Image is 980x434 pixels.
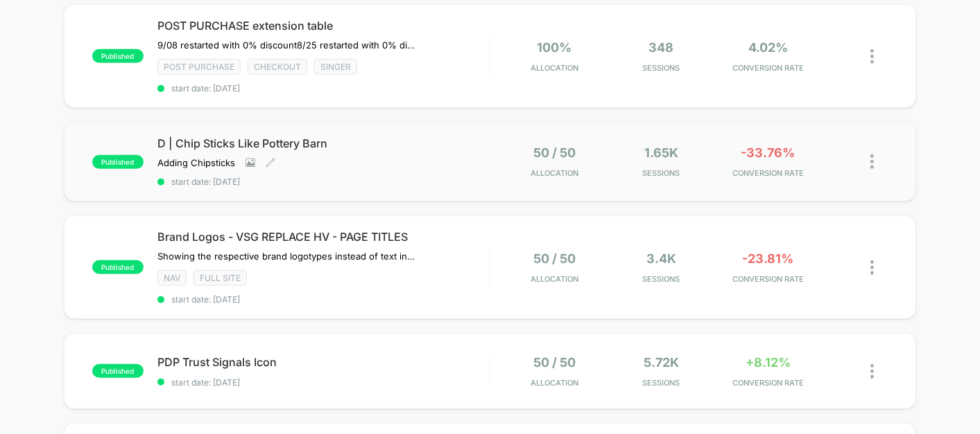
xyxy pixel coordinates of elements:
[92,260,144,274] span: published
[646,251,676,266] span: 3.4k
[92,155,144,169] span: published
[157,294,490,305] span: start date: [DATE]
[741,145,796,160] span: -33.76%
[531,168,578,178] span: Allocation
[92,49,144,63] span: published
[157,230,490,244] span: Brand Logos - VSG REPLACE HV - PAGE TITLES
[533,355,576,370] span: 50 / 50
[719,63,818,73] span: CONVERSION RATE
[611,63,711,73] span: Sessions
[157,59,241,75] span: Post Purchase
[157,19,490,33] span: POST PURCHASE extension table
[870,49,874,64] img: close
[314,59,357,75] span: Singer
[870,364,874,379] img: close
[870,260,874,275] img: close
[743,251,794,266] span: -23.81%
[649,40,674,55] span: 348
[531,63,578,73] span: Allocation
[531,378,578,388] span: Allocation
[537,40,571,55] span: 100%
[533,145,576,160] span: 50 / 50
[746,355,791,370] span: +8.12%
[611,168,711,178] span: Sessions
[92,364,144,378] span: published
[719,168,818,178] span: CONVERSION RATE
[644,145,678,160] span: 1.65k
[644,355,679,370] span: 5.72k
[157,39,415,51] span: 9/08 restarted with 0% discount﻿8/25 restarted with 0% discount due to Laborday promo
[157,177,490,187] span: start date: [DATE]
[157,270,187,286] span: NAV
[611,274,711,284] span: Sessions
[719,274,818,284] span: CONVERSION RATE
[719,378,818,388] span: CONVERSION RATE
[533,251,576,266] span: 50 / 50
[157,83,490,93] span: start date: [DATE]
[157,251,415,262] span: Showing the respective brand logotypes instead of text in tabs
[870,154,874,169] img: close
[157,157,235,168] span: Adding Chipsticks
[157,377,490,388] span: start date: [DATE]
[157,355,490,369] span: PDP Trust Signals Icon
[157,136,490,150] span: D | Chip Sticks Like Pottery Barn
[248,59,307,75] span: checkout
[531,274,578,284] span: Allocation
[748,40,788,55] span: 4.02%
[194,270,247,286] span: Full site
[611,378,711,388] span: Sessions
